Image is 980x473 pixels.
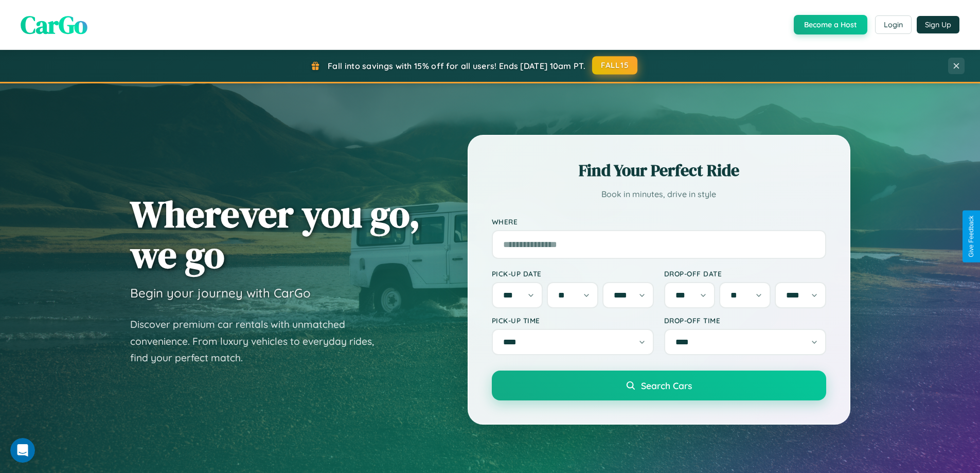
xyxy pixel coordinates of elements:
label: Where [492,217,826,226]
p: Discover premium car rentals with unmatched convenience. From luxury vehicles to everyday rides, ... [130,316,387,366]
p: Book in minutes, drive in style [492,187,826,202]
button: Become a Host [794,15,867,34]
div: Give Feedback [968,216,975,257]
span: Fall into savings with 15% off for all users! Ends [DATE] 10am PT. [328,61,585,71]
label: Pick-up Date [492,269,654,278]
button: Search Cars [492,371,826,400]
span: Search Cars [641,380,692,391]
label: Drop-off Time [664,316,826,325]
button: FALL15 [592,56,637,75]
h1: Wherever you go, we go [130,194,420,275]
label: Pick-up Time [492,316,654,325]
h2: Find Your Perfect Ride [492,159,826,182]
button: Login [875,15,912,34]
h3: Begin your journey with CarGo [130,285,311,301]
iframe: Intercom live chat [10,438,35,463]
button: Sign Up [917,16,959,33]
span: CarGo [21,8,87,42]
label: Drop-off Date [664,269,826,278]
